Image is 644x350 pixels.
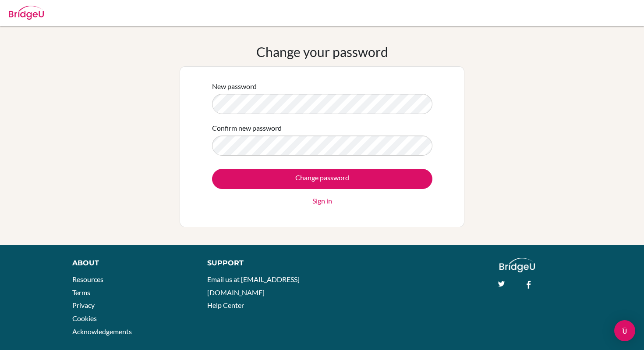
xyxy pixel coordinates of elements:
a: Resources [72,275,103,283]
a: Cookies [72,314,97,322]
img: Bridge-U [9,6,44,20]
input: Change password [212,169,432,189]
label: New password [212,81,257,92]
div: About [72,258,188,268]
a: Acknowledgements [72,327,132,336]
a: Help Center [207,301,244,309]
div: Support [207,258,313,268]
img: logo_white@2x-f4f0deed5e89b7ecb1c2cc34c3e3d731f90f0f143d5ea2071677605dd97b5244.png [499,258,535,272]
h1: Change your password [256,44,388,60]
a: Terms [72,288,90,296]
a: Email us at [EMAIL_ADDRESS][DOMAIN_NAME] [207,275,300,296]
label: Confirm new password [212,123,282,133]
a: Sign in [312,196,332,206]
div: Open Intercom Messenger [614,320,635,341]
a: Privacy [72,301,95,309]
